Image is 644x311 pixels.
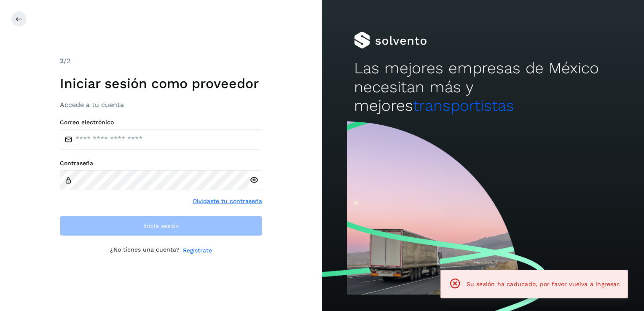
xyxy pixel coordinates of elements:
span: transportistas [413,97,514,115]
span: Su sesión ha caducado, por favor vuelva a ingresar. [467,281,621,287]
label: Correo electrónico [60,119,262,126]
h1: Iniciar sesión como proveedor [60,75,262,91]
h3: Accede a tu cuenta [60,101,262,109]
span: Inicia sesión [143,223,179,229]
label: Contraseña [60,160,262,167]
button: Inicia sesión [60,216,262,236]
a: Regístrate [183,246,212,255]
p: ¿No tienes una cuenta? [110,246,180,255]
h2: Las mejores empresas de México necesitan más y mejores [354,59,612,115]
a: Olvidaste tu contraseña [193,197,262,206]
span: 2 [60,57,64,65]
div: /2 [60,56,262,66]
